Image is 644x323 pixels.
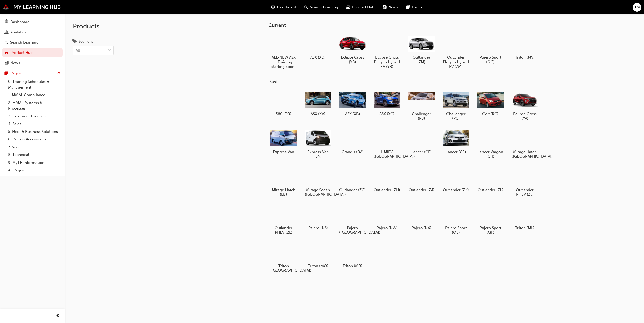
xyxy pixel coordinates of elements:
button: Pages [2,69,63,78]
a: ALL-NEW ASX - Training starting soon! [268,32,299,71]
a: Triton (MQ) [303,241,333,270]
h5: Outlander (ZJ) [408,188,435,192]
a: pages-iconPages [402,2,426,12]
h5: Pajero (NX) [408,226,435,230]
a: Analytics [2,28,63,37]
a: Search Learning [2,38,63,47]
a: Outlander (ZL) [475,165,506,194]
h5: Lancer (CF) [408,150,435,154]
h5: ASX (XA) [305,112,331,116]
a: Outlander PHEV (ZJ) [510,165,540,199]
a: All Pages [6,166,63,174]
a: 6. Parts & Accessories [6,135,63,143]
a: Challenger (PB) [406,89,437,123]
a: Pajero (NW) [372,203,402,232]
img: mmal [3,4,61,10]
button: TM [633,3,641,12]
a: 1. MMAL Compliance [6,91,63,99]
a: Triton (MR) [337,241,368,270]
a: Eclipse Cross (YA) [510,89,540,123]
span: up-icon [57,70,61,76]
div: All [76,48,80,53]
span: search-icon [304,4,308,10]
h5: Eclipse Cross (YA) [512,112,538,121]
div: Dashboard [10,19,30,25]
h3: Current [268,22,556,28]
a: ASX (XA) [303,89,333,118]
span: news-icon [5,61,8,65]
h5: ASX (XD) [305,55,331,60]
a: Outlander (ZM) [406,32,437,66]
a: Challenger (PC) [441,89,471,123]
span: prev-icon [56,313,60,319]
a: Mirage Sedan ([GEOGRAPHIC_DATA]) [303,165,333,199]
a: Lancer Wagon (CH) [475,127,506,161]
h5: Outlander PHEV (ZL) [270,226,297,235]
h3: Past [268,79,556,85]
h5: Challenger (PB) [408,112,435,121]
h5: Triton (ML) [512,226,538,230]
a: Dashboard [2,17,63,27]
h5: Outlander PHEV (ZJ) [512,188,538,197]
a: 8. Technical [6,151,63,159]
a: Eclipse Cross (YB) [337,32,368,66]
span: tags-icon [73,39,77,44]
div: Search Learning [10,39,39,45]
a: 380 (DB) [268,89,299,118]
h5: Outlander (ZK) [443,188,469,192]
span: guage-icon [271,4,275,10]
a: News [2,58,63,68]
span: pages-icon [406,4,410,10]
a: 0. Training Schedules & Management [6,78,63,91]
a: Express Van [268,127,299,156]
a: search-iconSearch Learning [300,2,342,12]
h2: Products [73,22,114,30]
h5: Mirage Sedan ([GEOGRAPHIC_DATA]) [305,188,331,197]
a: ASX (XB) [337,89,368,118]
h5: Eclipse Cross (YB) [339,55,366,64]
span: search-icon [5,40,8,45]
a: Pajero Sport (QG) [475,32,506,66]
span: car-icon [346,4,350,10]
a: Lancer (CF) [406,127,437,156]
h5: Express Van [270,150,297,154]
h5: ALL-NEW ASX - Training starting soon! [270,55,297,69]
h5: Triton ([GEOGRAPHIC_DATA]) [270,264,297,273]
a: Pajero (NX) [406,203,437,232]
h5: Triton (MQ) [305,264,331,268]
div: Segment [79,39,93,44]
a: Outlander (ZK) [441,165,471,194]
a: I-MiEV ([GEOGRAPHIC_DATA]) [372,127,402,161]
span: Dashboard [277,4,296,10]
h5: Lancer (CJ) [443,150,469,154]
h5: Pajero Sport (QE) [443,226,469,235]
a: news-iconNews [379,2,402,12]
a: Pajero ([GEOGRAPHIC_DATA]) [337,203,368,237]
h5: I-MiEV ([GEOGRAPHIC_DATA]) [374,150,400,159]
h5: 380 (DB) [270,112,297,116]
h5: Eclipse Cross Plug-in Hybrid EV (YB) [374,55,400,69]
span: chart-icon [5,30,8,35]
a: Mirage Hatch (LB) [268,165,299,199]
h5: Express Van (SN) [305,150,331,159]
span: car-icon [5,51,8,55]
h5: Challenger (PC) [443,112,469,121]
a: Grandis (BA) [337,127,368,156]
a: car-iconProduct Hub [342,2,379,12]
a: Outlander (ZG) [337,165,368,194]
h5: Pajero Sport (QF) [477,226,504,235]
a: 5. Fleet & Business Solutions [6,128,63,136]
a: Product Hub [2,48,63,57]
span: Pages [412,4,422,10]
h5: Pajero Sport (QG) [477,55,504,64]
a: Colt (RG) [475,89,506,118]
span: Product Hub [352,4,374,10]
h5: Triton (MV) [512,55,538,60]
a: Express Van (SN) [303,127,333,161]
h5: Outlander (ZM) [408,55,435,64]
div: Analytics [10,29,26,35]
h5: Mirage Hatch (LB) [270,188,297,197]
span: guage-icon [5,20,8,24]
